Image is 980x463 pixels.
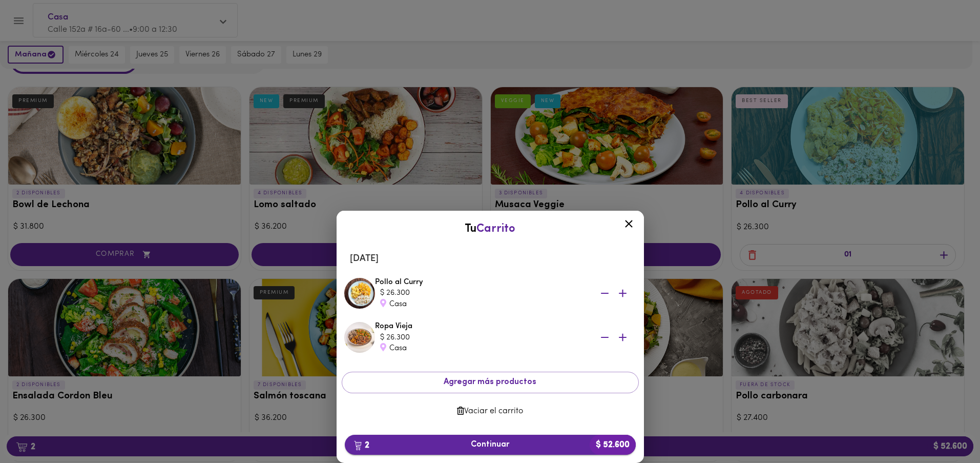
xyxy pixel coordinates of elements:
[380,299,585,310] div: Casa
[921,404,970,453] iframe: Messagebird Livechat Widget
[353,440,628,450] span: Continuar
[345,435,636,455] button: 2Continuar$ 52.600
[347,221,634,237] div: Tu
[348,438,376,452] b: 2
[342,247,639,271] li: [DATE]
[350,377,630,387] span: Agregar más productos
[342,401,639,421] button: Vaciar el carrito
[476,223,515,235] span: Carrito
[590,435,636,455] b: $ 52.600
[354,440,362,451] img: cart.png
[380,332,585,343] div: $ 26.300
[380,288,585,298] div: $ 26.300
[342,372,639,393] button: Agregar más productos
[344,322,375,353] img: Ropa Vieja
[344,278,375,309] img: Pollo al Curry
[375,277,636,310] div: Pollo al Curry
[350,407,631,416] span: Vaciar el carrito
[380,343,585,354] div: Casa
[375,321,636,354] div: Ropa Vieja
